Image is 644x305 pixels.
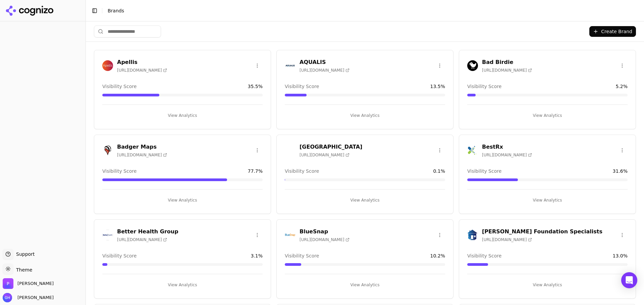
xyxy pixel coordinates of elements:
[285,83,319,90] span: Visibility Score
[467,110,628,121] button: View Analytics
[3,293,54,302] button: Open user button
[285,280,445,290] button: View Analytics
[102,145,113,156] img: Badger Maps
[251,252,263,259] span: 3.1 %
[467,280,628,290] button: View Analytics
[102,280,263,290] button: View Analytics
[102,110,263,121] button: View Analytics
[621,272,637,288] div: Open Intercom Messenger
[467,145,478,156] img: BestRx
[285,60,296,71] img: AQUALIS
[285,110,445,121] button: View Analytics
[613,168,628,174] span: 31.6 %
[102,83,137,90] span: Visibility Score
[300,237,350,242] span: [URL][DOMAIN_NAME]
[108,8,124,13] span: Brands
[613,252,628,259] span: 13.0 %
[300,228,350,236] h3: BlueSnap
[248,168,263,174] span: 77.7 %
[430,252,445,259] span: 10.2 %
[117,228,178,236] h3: Better Health Group
[117,58,167,66] h3: Apellis
[117,143,167,151] h3: Badger Maps
[13,251,35,257] span: Support
[300,143,362,151] h3: [GEOGRAPHIC_DATA]
[117,237,167,242] span: [URL][DOMAIN_NAME]
[430,83,445,90] span: 13.5 %
[482,58,532,66] h3: Bad Birdie
[285,230,296,240] img: BlueSnap
[3,293,12,302] img: Grace Hallen
[117,152,167,158] span: [URL][DOMAIN_NAME]
[285,195,445,206] button: View Analytics
[300,152,350,158] span: [URL][DOMAIN_NAME]
[467,60,478,71] img: Bad Birdie
[589,26,636,37] button: Create Brand
[467,168,501,174] span: Visibility Score
[482,237,532,242] span: [URL][DOMAIN_NAME]
[108,7,625,14] nav: breadcrumb
[467,83,501,90] span: Visibility Score
[248,83,263,90] span: 35.5 %
[482,68,532,73] span: [URL][DOMAIN_NAME]
[3,278,54,289] button: Open organization switcher
[482,152,532,158] span: [URL][DOMAIN_NAME]
[433,168,445,174] span: 0.1 %
[285,168,319,174] span: Visibility Score
[102,252,137,259] span: Visibility Score
[15,295,54,301] span: [PERSON_NAME]
[285,145,296,156] img: Berkshire
[467,230,478,240] img: Cantey Foundation Specialists
[3,278,13,289] img: Perrill
[102,60,113,71] img: Apellis
[102,195,263,206] button: View Analytics
[615,83,628,90] span: 5.2 %
[285,252,319,259] span: Visibility Score
[13,267,32,273] span: Theme
[482,143,532,151] h3: BestRx
[482,228,602,236] h3: [PERSON_NAME] Foundation Specialists
[300,68,350,73] span: [URL][DOMAIN_NAME]
[467,195,628,206] button: View Analytics
[102,230,113,240] img: Better Health Group
[117,68,167,73] span: [URL][DOMAIN_NAME]
[467,252,501,259] span: Visibility Score
[102,168,137,174] span: Visibility Score
[300,58,350,66] h3: AQUALIS
[17,281,54,287] span: Perrill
